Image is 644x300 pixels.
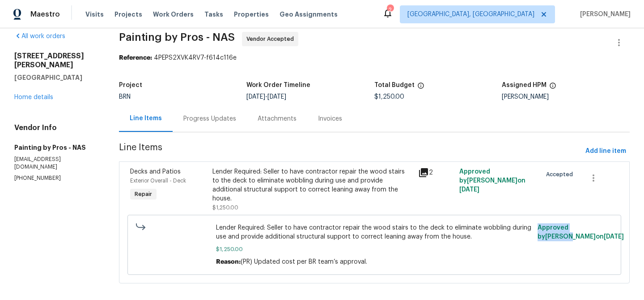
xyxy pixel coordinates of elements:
[153,10,194,19] span: Work Orders
[538,225,624,240] span: Approved by [PERSON_NAME] on
[119,32,235,43] span: Painting by Pros - NAS
[407,10,534,19] span: [GEOGRAPHIC_DATA], [GEOGRAPHIC_DATA]
[459,187,479,193] span: [DATE]
[546,170,576,179] span: Accepted
[585,146,626,157] span: Add line item
[14,73,97,82] h5: [GEOGRAPHIC_DATA]
[387,5,393,14] div: 2
[14,174,97,182] p: [PHONE_NUMBER]
[119,55,152,61] b: Reference:
[119,53,630,62] div: 4PEPS2XVK4RV7-f614c116e
[280,10,338,19] span: Geo Assignments
[130,114,162,123] div: Line Items
[130,169,181,175] span: Decks and Patios
[30,10,60,19] span: Maestro
[216,259,241,265] span: Reason:
[418,167,454,178] div: 2
[246,94,286,100] span: -
[246,82,310,88] h5: Work Order Timeline
[234,10,269,19] span: Properties
[130,178,186,183] span: Exterior Overall - Deck
[459,169,525,193] span: Approved by [PERSON_NAME] on
[576,10,631,19] span: [PERSON_NAME]
[14,94,53,100] a: Home details
[14,33,65,39] a: All work orders
[212,167,413,203] div: Lender Required: Seller to have contractor repair the wood stairs to the deck to eliminate wobbli...
[246,94,265,100] span: [DATE]
[119,94,131,100] span: BRN
[14,156,97,171] p: [EMAIL_ADDRESS][DOMAIN_NAME]
[85,10,104,19] span: Visits
[212,205,238,210] span: $1,250.00
[216,223,532,241] span: Lender Required: Seller to have contractor repair the wood stairs to the deck to eliminate wobbli...
[114,10,142,19] span: Projects
[14,123,97,132] h4: Vendor Info
[204,11,223,17] span: Tasks
[258,114,297,123] div: Attachments
[14,143,97,152] h5: Painting by Pros - NAS
[502,94,630,100] div: [PERSON_NAME]
[119,82,142,88] h5: Project
[131,190,156,199] span: Repair
[246,35,297,43] span: Vendor Accepted
[549,82,556,94] span: The hpm assigned to this work order.
[374,94,404,100] span: $1,250.00
[267,94,286,100] span: [DATE]
[318,114,342,123] div: Invoices
[216,245,532,254] span: $1,250.00
[183,114,236,123] div: Progress Updates
[119,143,582,160] span: Line Items
[417,82,424,94] span: The total cost of line items that have been proposed by Opendoor. This sum includes line items th...
[241,259,367,265] span: (PR) Updated cost per BR team’s approval.
[604,234,624,240] span: [DATE]
[582,143,630,160] button: Add line item
[502,82,547,88] h5: Assigned HPM
[14,52,97,70] h2: [STREET_ADDRESS][PERSON_NAME]
[374,82,415,88] h5: Total Budget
